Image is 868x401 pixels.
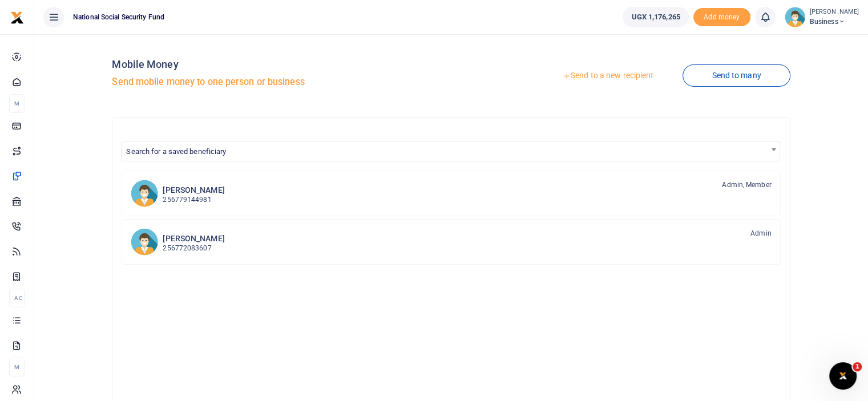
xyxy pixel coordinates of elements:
[810,17,859,27] span: Business
[131,180,158,207] img: PA
[68,12,169,22] span: National Social Security Fund
[785,7,859,27] a: profile-user [PERSON_NAME] Business
[785,7,805,27] img: profile-user
[618,7,693,27] li: Wallet ballance
[9,358,25,376] li: M
[126,147,226,156] span: Search for a saved beneficiary
[693,8,750,27] span: Add money
[722,180,771,190] span: Admin, Member
[122,219,780,265] a: PN [PERSON_NAME] 256772083607 Admin
[631,11,680,23] span: UGX 1,176,265
[121,141,780,161] span: Search for a saved beneficiary
[163,195,224,205] p: 256779144981
[163,243,224,254] p: 256772083607
[623,7,688,27] a: UGX 1,176,265
[163,185,224,195] h6: [PERSON_NAME]
[122,171,780,216] a: PA [PERSON_NAME] 256779144981 Admin, Member
[122,142,779,160] span: Search for a saved beneficiary
[534,66,683,86] a: Send to a new recipient
[112,58,446,71] h4: Mobile Money
[683,64,790,87] a: Send to many
[10,11,24,25] img: logo-small
[750,228,772,238] span: Admin
[810,7,859,17] small: [PERSON_NAME]
[131,228,158,256] img: PN
[853,362,862,371] span: 1
[829,362,857,390] iframe: Intercom live chat
[10,13,24,21] a: logo-small logo-large logo-large
[9,94,25,113] li: M
[163,234,224,244] h6: [PERSON_NAME]
[693,8,750,27] li: Toup your wallet
[693,12,750,21] a: Add money
[9,289,25,307] li: Ac
[112,76,446,88] h5: Send mobile money to one person or business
